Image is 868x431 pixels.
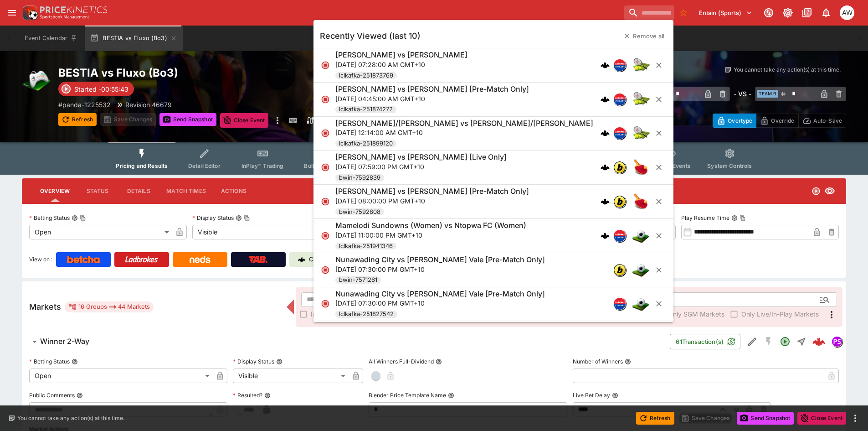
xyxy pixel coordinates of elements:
[777,333,793,350] button: Open
[614,298,626,310] img: lclkafka.png
[632,295,650,313] img: soccer.png
[244,215,250,221] button: Copy To Clipboard
[72,215,78,221] button: Betting StatusCopy To Clipboard
[29,252,52,267] label: View on :
[760,5,777,21] button: Connected to PK
[77,180,118,202] button: Status
[264,392,271,399] button: Resulted?
[335,84,529,94] h6: [PERSON_NAME] vs [PERSON_NAME] [Pre-Match Only]
[369,358,434,365] p: All Winners Full-Dividend
[335,105,396,114] span: lclkafka-251874272
[321,163,330,172] svg: Closed
[624,5,674,20] input: search
[614,93,626,105] img: lclkafka.png
[799,5,815,21] button: Documentation
[77,392,83,399] button: Public Comments
[614,161,626,173] img: bwin.png
[613,93,626,106] div: lclkafka
[118,180,159,202] button: Details
[58,100,111,109] p: Copy To Clipboard
[335,298,545,308] p: [DATE] 07:30:00 PM GMT+10
[734,89,751,99] h6: - VS -
[335,255,545,265] h6: Nunawading City vs [PERSON_NAME] Vale [Pre-Match Only]
[812,335,825,348] div: 32225be0-0337-4bfa-8a60-dbead8ac6aff
[436,358,442,365] button: All Winners Full-Dividend
[832,336,842,347] div: pandascore
[573,391,610,399] p: Live Bet Delay
[22,66,51,95] img: esports.png
[613,195,626,208] div: bwin
[707,162,752,169] span: System Controls
[311,309,387,319] span: Include Resulted Markets
[29,225,172,239] div: Open
[826,309,837,320] svg: More
[276,358,282,365] button: Display Status
[448,392,454,399] button: Blender Price Template Name
[744,333,760,350] button: Edit Detail
[241,162,283,169] span: InPlay™ Trading
[818,5,834,21] button: Notifications
[335,152,507,162] h6: [PERSON_NAME] vs [PERSON_NAME] [Live Only]
[780,5,796,21] button: Toggle light/dark mode
[713,114,756,128] button: Overtype
[116,162,168,169] span: Pricing and Results
[321,61,330,70] svg: Closed
[632,227,650,245] img: soccer.png
[125,100,172,109] p: Revision 46679
[233,358,274,365] p: Display Status
[780,336,791,347] svg: Open
[601,163,610,172] div: cerberus
[614,230,626,242] img: lclkafka.png
[612,392,618,399] button: Live Bet Delay
[613,264,626,276] div: bwin
[321,95,330,104] svg: Closed
[335,71,397,80] span: lclkafka-251873769
[335,128,593,137] p: [DATE] 12:14:00 AM GMT+10
[798,114,846,128] button: Auto-Save
[321,231,330,240] svg: Closed
[125,256,158,263] img: Ladbrokes
[793,333,810,350] button: Straight
[40,337,89,346] h6: Winner 2-Way
[771,116,794,125] p: Override
[289,252,344,267] a: Cerberus
[601,95,610,104] img: logo-cerberus.svg
[614,59,626,71] img: lclkafka.png
[220,113,269,128] button: Close Event
[797,412,846,425] button: Close Event
[335,139,396,148] span: lclkafka-251899120
[632,124,650,142] img: tennis.png
[625,358,631,365] button: Number of Winners
[321,299,330,308] svg: Closed
[40,15,89,19] img: Sportsbook Management
[249,256,268,263] img: TabNZ
[614,127,626,139] img: lclkafka.png
[20,4,38,22] img: PriceKinetics Logo
[713,114,846,128] div: Start From
[108,142,759,175] div: Event type filters
[335,242,396,251] span: lclkafka-251941346
[813,116,842,125] p: Auto-Save
[159,180,213,202] button: Match Times
[309,255,336,264] p: Cerberus
[837,3,857,23] button: Ayden Walker
[812,187,821,196] svg: Open
[192,225,335,239] div: Visible
[335,196,529,206] p: [DATE] 08:00:00 PM GMT+10
[335,94,529,104] p: [DATE] 04:45:00 AM GMT+10
[840,5,854,20] div: Ayden Walker
[681,214,729,222] p: Play Resume Time
[728,116,752,125] p: Overtype
[321,129,330,138] svg: Closed
[850,413,861,424] button: more
[159,113,216,126] button: Send Snapshot
[236,215,242,221] button: Display StatusCopy To Clipboard
[601,61,610,70] img: logo-cerberus.svg
[58,66,452,80] h2: Copy To Clipboard
[614,196,626,208] img: bwin.png
[335,230,526,240] p: [DATE] 11:00:00 PM GMT+10
[321,265,330,275] svg: Closed
[190,256,210,263] img: Neds
[613,229,626,242] div: lclkafka
[601,95,610,104] div: cerberus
